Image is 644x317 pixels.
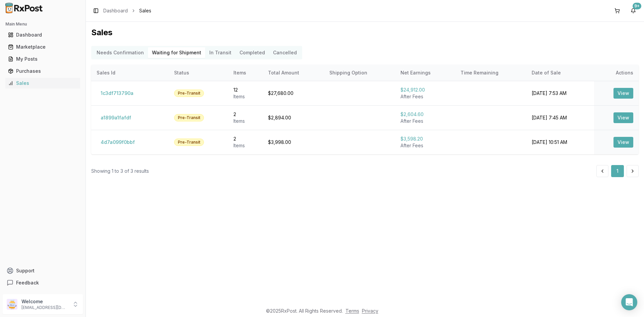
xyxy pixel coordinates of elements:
p: [EMAIL_ADDRESS][DOMAIN_NAME] [21,305,68,310]
div: Dashboard [8,32,77,38]
button: 1 [611,165,624,177]
th: Date of Sale [526,65,594,81]
button: Completed [235,47,269,58]
th: Total Amount [263,65,324,81]
div: My Posts [8,56,77,62]
a: Purchases [5,65,80,77]
button: Marketplace [3,42,83,52]
th: Actions [594,65,639,81]
button: Support [3,265,83,277]
button: Purchases [3,66,83,76]
a: Dashboard [103,7,128,14]
button: My Posts [3,54,83,64]
div: Item s [233,118,257,124]
div: [DATE] 7:45 AM [532,114,589,121]
button: 4d7a099f0bbf [97,137,139,148]
div: After Fees [400,93,450,100]
button: 9+ [628,5,639,16]
button: View [613,112,633,123]
div: $3,998.00 [268,139,319,146]
div: Pre-Transit [174,139,204,146]
button: Waiting for Shipment [148,47,205,58]
div: $27,680.00 [268,90,319,97]
th: Time Remaining [455,65,526,81]
div: After Fees [400,118,450,124]
div: 12 [233,87,257,93]
div: $2,894.00 [268,114,319,121]
button: Needs Confirmation [93,47,148,58]
a: My Posts [5,53,80,65]
button: View [613,137,633,148]
div: [DATE] 7:53 AM [532,90,589,97]
button: Dashboard [3,30,83,40]
div: $2,604.60 [400,111,450,118]
div: 9+ [633,3,641,9]
th: Items [228,65,262,81]
div: Pre-Transit [174,90,204,97]
p: Welcome [21,298,68,305]
button: In Transit [205,47,235,58]
button: a1899a1fafdf [97,112,135,123]
h2: Main Menu [5,21,80,27]
div: Sales [8,80,77,87]
div: Open Intercom Messenger [621,294,637,310]
a: Dashboard [5,29,80,41]
button: Sales [3,78,83,89]
button: View [613,88,633,99]
a: Sales [5,77,80,89]
img: RxPost Logo [3,3,46,13]
div: Item s [233,93,257,100]
span: Feedback [16,279,39,286]
a: Marketplace [5,41,80,53]
th: Net Earnings [395,65,455,81]
div: Purchases [8,68,77,74]
button: Feedback [3,277,83,289]
button: 1c3df713790a [97,88,138,99]
button: Cancelled [269,47,301,58]
div: Showing 1 to 3 of 3 results [91,168,149,174]
div: After Fees [400,142,450,149]
th: Sales Id [91,65,169,81]
a: Privacy [362,308,378,314]
div: [DATE] 10:51 AM [532,139,589,146]
th: Status [169,65,228,81]
div: $24,912.00 [400,87,450,93]
nav: breadcrumb [103,7,151,14]
div: Pre-Transit [174,114,204,121]
img: User avatar [7,299,17,310]
div: Marketplace [8,44,77,50]
th: Shipping Option [324,65,395,81]
div: $3,598.20 [400,136,450,142]
div: Item s [233,142,257,149]
span: Sales [139,7,151,14]
div: 2 [233,136,257,142]
a: Terms [345,308,359,314]
div: 2 [233,111,257,118]
h1: Sales [91,27,639,38]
